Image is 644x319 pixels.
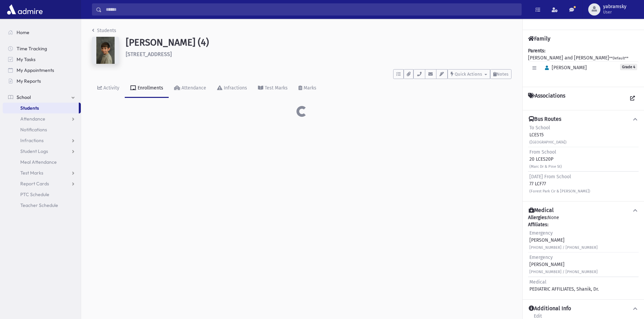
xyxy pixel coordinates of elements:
[542,65,587,71] span: [PERSON_NAME]
[528,92,565,105] h4: Associations
[20,191,49,197] span: PTC Schedule
[529,270,598,274] small: [PHONE_NUMBER] / [PHONE_NUMBER]
[497,72,508,77] span: Notes
[92,27,116,37] nav: breadcrumb
[528,215,548,220] b: Allergies:
[263,85,288,91] div: Test Marks
[603,9,626,15] span: User
[603,4,626,9] span: yabramsky
[3,54,81,65] a: My Tasks
[3,189,81,200] a: PTC Schedule
[528,222,548,228] b: Affiliates:
[529,245,598,250] small: [PHONE_NUMBER] / [PHONE_NUMBER]
[20,148,48,154] span: Student Logs
[20,159,57,165] span: Meal Attendance
[92,79,125,98] a: Activity
[620,64,637,70] span: Grade 4
[529,125,550,131] span: To School
[3,27,81,38] a: Home
[529,230,553,236] span: Emergency
[626,92,639,105] a: View all Associations
[302,85,316,91] div: Marks
[169,79,212,98] a: Attendance
[136,85,163,91] div: Enrollments
[293,79,322,98] a: Marks
[20,127,47,133] span: Notifications
[448,69,490,79] button: Quick Actions
[3,124,81,135] a: Notifications
[102,3,521,16] input: Search
[528,116,639,123] button: Bus Routes
[3,200,81,211] a: Teacher Schedule
[253,79,293,98] a: Test Marks
[529,174,571,180] span: [DATE] From School
[17,78,41,84] span: My Reports
[3,146,81,157] a: Student Logs
[20,116,45,122] span: Attendance
[529,149,562,170] div: 20 LCES20P
[180,85,206,91] div: Attendance
[528,214,639,294] div: None
[529,305,571,312] h4: Additional Info
[529,207,554,214] h4: Medical
[125,79,169,98] a: Enrollments
[529,279,546,285] span: Medical
[3,43,81,54] a: Time Tracking
[126,37,511,48] h1: [PERSON_NAME] (4)
[20,202,58,208] span: Teacher Schedule
[529,255,553,260] span: Emergency
[17,46,47,52] span: Time Tracking
[529,254,598,275] div: [PERSON_NAME]
[20,181,49,187] span: Report Cards
[3,65,81,76] a: My Appointments
[529,278,599,293] div: PEDIATRIC AFFILIATES, Shanik, Dr.
[529,230,598,251] div: [PERSON_NAME]
[3,135,81,146] a: Infractions
[92,28,116,33] a: Students
[212,79,253,98] a: Infractions
[3,76,81,86] a: My Reports
[529,140,567,144] small: ([GEOGRAPHIC_DATA])
[529,173,590,194] div: 77 LCF77
[529,149,556,155] span: From School
[528,47,639,81] div: [PERSON_NAME] and [PERSON_NAME]
[102,85,119,91] div: Activity
[528,305,639,312] button: Additional Info
[529,116,561,123] h4: Bus Routes
[3,113,81,124] a: Attendance
[529,189,590,193] small: (Forest Park Cir & [PERSON_NAME])
[17,94,31,100] span: School
[528,207,639,214] button: Medical
[529,164,562,169] small: (Marc Dr & Pine St)
[3,178,81,189] a: Report Cards
[3,157,81,167] a: Meal Attendance
[17,56,35,62] span: My Tasks
[222,85,247,91] div: Infractions
[17,29,29,35] span: Home
[528,35,550,42] h4: Family
[490,69,511,79] button: Notes
[126,51,511,57] h6: [STREET_ADDRESS]
[528,48,545,54] b: Parents:
[20,170,43,176] span: Test Marks
[455,72,482,77] span: Quick Actions
[3,103,79,113] a: Students
[3,167,81,178] a: Test Marks
[20,137,44,143] span: Infractions
[20,105,39,111] span: Students
[3,92,81,103] a: School
[5,3,44,16] img: AdmirePro
[529,124,567,145] div: LCES15
[17,67,54,73] span: My Appointments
